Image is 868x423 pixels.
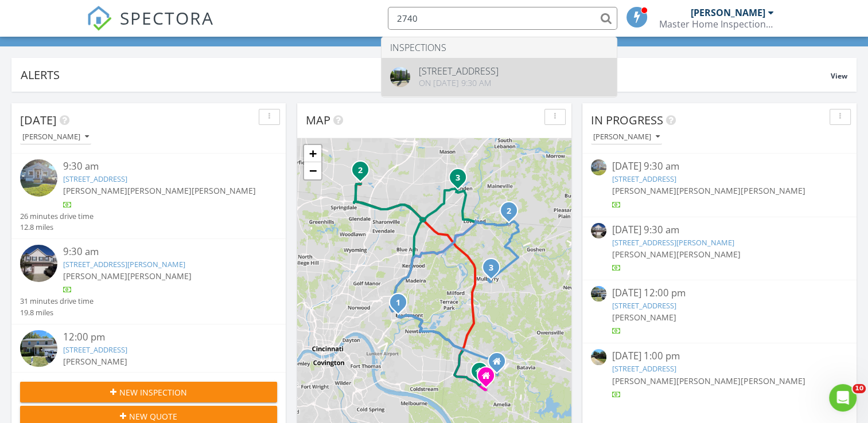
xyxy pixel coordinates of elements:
[306,112,330,128] span: Map
[612,312,676,323] span: [PERSON_NAME]
[691,7,765,18] div: [PERSON_NAME]
[612,159,826,174] div: [DATE] 9:30 am
[127,185,192,196] span: [PERSON_NAME]
[591,286,606,301] img: 9368744%2Fcover_photos%2FIST9WDrnoELgfYRSrH51%2Fsmall.jpg
[20,159,277,233] a: 9:30 am [STREET_ADDRESS] [PERSON_NAME][PERSON_NAME][PERSON_NAME] 26 minutes drive time 12.8 miles
[20,245,277,318] a: 9:30 am [STREET_ADDRESS][PERSON_NAME] [PERSON_NAME][PERSON_NAME] 31 minutes drive time 19.8 miles
[486,375,493,382] div: 1250 W Ohio Pike #213, Amelia OH 45102
[593,133,660,141] div: [PERSON_NAME]
[612,174,676,184] a: [STREET_ADDRESS]
[63,185,127,196] span: [PERSON_NAME]
[63,159,256,174] div: 9:30 am
[489,264,493,272] i: 3
[853,384,866,393] span: 10
[612,185,676,196] span: [PERSON_NAME]
[741,185,805,196] span: [PERSON_NAME]
[419,79,499,88] div: On [DATE] 9:30 am
[87,15,214,40] a: SPECTORA
[63,245,256,259] div: 9:30 am
[382,37,617,58] li: Inspections
[591,286,848,337] a: [DATE] 12:00 pm [STREET_ADDRESS] [PERSON_NAME]
[829,384,857,412] iframe: Intercom live chat
[612,223,826,237] div: [DATE] 9:30 am
[612,249,676,260] span: [PERSON_NAME]
[509,210,516,217] div: 1410 O'Bannonville Rd, Loveland, OH 45140
[129,410,177,422] span: New Quote
[21,67,831,83] div: Alerts
[87,6,112,31] img: The Best Home Inspection Software - Spectora
[20,296,94,307] div: 31 minutes drive time
[591,159,848,210] a: [DATE] 9:30 am [STREET_ADDRESS] [PERSON_NAME][PERSON_NAME][PERSON_NAME]
[659,18,774,30] div: Master Home Inspection Services
[20,307,94,318] div: 19.8 miles
[63,330,256,344] div: 12:00 pm
[63,259,185,269] a: [STREET_ADDRESS][PERSON_NAME]
[20,222,94,233] div: 12.8 miles
[591,349,606,365] img: 9354280%2Fcover_photos%2Feer2CZgsGO3OvYePVBQc%2Fsmall.jpg
[20,211,94,222] div: 26 minutes drive time
[612,363,676,374] a: [STREET_ADDRESS]
[591,112,663,128] span: In Progress
[304,145,321,162] a: Zoom in
[507,207,511,216] i: 2
[398,302,405,309] div: 3856 Germania St, Cincinnati, OH 45227
[612,300,676,311] a: [STREET_ADDRESS]
[676,249,741,260] span: [PERSON_NAME]
[120,6,214,30] span: SPECTORA
[612,237,734,248] a: [STREET_ADDRESS][PERSON_NAME]
[20,159,57,197] img: 9368728%2Fcover_photos%2F8b8z9z6aEH5vWxivjcuU%2Fsmall.jpg
[419,66,499,76] div: [STREET_ADDRESS]
[491,267,498,274] div: 903 Traverse Creek Dr, Milford, OH 45150
[612,375,676,386] span: [PERSON_NAME]
[22,133,89,141] div: [PERSON_NAME]
[20,330,57,367] img: 9368744%2Fcover_photos%2FIST9WDrnoELgfYRSrH51%2Fsmall.jpg
[676,185,741,196] span: [PERSON_NAME]
[591,223,848,274] a: [DATE] 9:30 am [STREET_ADDRESS][PERSON_NAME] [PERSON_NAME][PERSON_NAME]
[192,185,256,196] span: [PERSON_NAME]
[388,7,617,30] input: Search everything...
[591,349,848,400] a: [DATE] 1:00 pm [STREET_ADDRESS] [PERSON_NAME][PERSON_NAME][PERSON_NAME]
[119,386,187,398] span: New Inspection
[390,67,410,87] img: streetview
[456,174,460,182] i: 3
[497,361,504,368] div: 4293 Preston Pl, Batavia OH 45103
[63,344,127,355] a: [STREET_ADDRESS]
[831,71,847,81] span: View
[127,271,192,281] span: [PERSON_NAME]
[591,159,606,175] img: 9368728%2Fcover_photos%2F8b8z9z6aEH5vWxivjcuU%2Fsmall.jpg
[458,177,465,184] div: 3800 Spring Mill Way, Maineville, OH 45039
[676,375,741,386] span: [PERSON_NAME]
[612,286,826,300] div: [DATE] 12:00 pm
[20,382,277,402] button: New Inspection
[591,130,662,145] button: [PERSON_NAME]
[63,174,127,184] a: [STREET_ADDRESS]
[63,356,127,367] span: [PERSON_NAME]
[360,170,367,177] div: 9541 High Line Pl, WEST CHESTER, OH 45011
[20,112,57,128] span: [DATE]
[741,375,805,386] span: [PERSON_NAME]
[20,245,57,282] img: 9368702%2Freports%2F2fbb4a06-8151-4c5f-99dc-df18baebd7ab%2Fcover_photos%2F2D5ccBtFK99rZkKUKoTN%2F...
[63,271,127,281] span: [PERSON_NAME]
[612,349,826,363] div: [DATE] 1:00 pm
[591,223,606,238] img: 9368702%2Freports%2F2fbb4a06-8151-4c5f-99dc-df18baebd7ab%2Fcover_photos%2F2D5ccBtFK99rZkKUKoTN%2F...
[358,167,363,175] i: 2
[396,299,400,307] i: 1
[20,130,91,145] button: [PERSON_NAME]
[304,162,321,179] a: Zoom out
[20,330,277,404] a: 12:00 pm [STREET_ADDRESS] [PERSON_NAME] 27 minutes drive time 15.2 miles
